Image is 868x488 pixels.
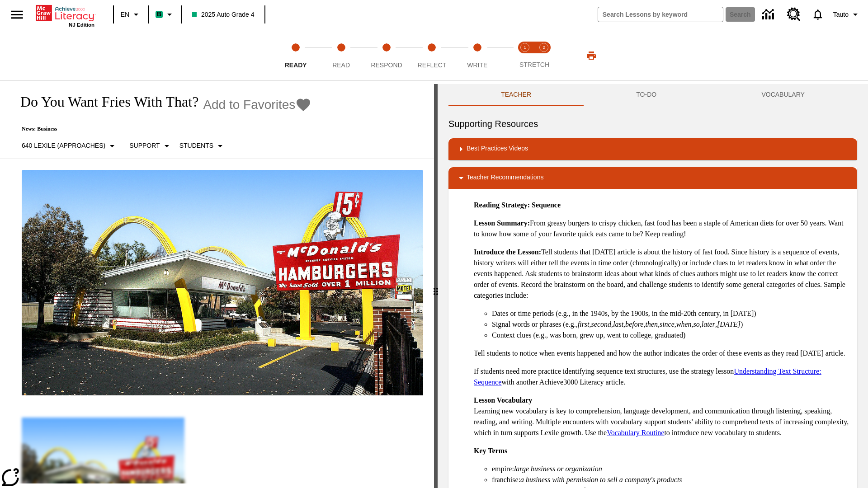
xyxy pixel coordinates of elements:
span: STRETCH [519,61,549,68]
em: then [645,320,658,328]
span: Write [467,61,487,69]
span: 2025 Auto Grade 4 [192,10,255,19]
em: first [578,320,590,328]
li: empire: [492,464,850,474]
li: Dates or time periods (e.g., in the 1940s, by the 1900s, in the mid-20th century, in [DATE]) [492,308,850,319]
div: Press Enter or Spacebar and then press right and left arrow keys to move the slider [434,84,438,488]
strong: Sequence [532,201,561,209]
li: franchise: [492,474,850,485]
div: Instructional Panel Tabs [448,84,857,106]
p: News: Business [11,126,311,132]
li: Signal words or phrases (e.g., , , , , , , , , , ) [492,319,850,330]
p: Learning new vocabulary is key to comprehension, language development, and communication through ... [474,395,850,438]
input: search field [598,7,723,22]
p: Tell students that [DATE] article is about the history of fast food. Since history is a sequence ... [474,247,850,301]
button: Reflect step 4 of 5 [406,31,458,80]
button: Write step 5 of 5 [451,31,504,80]
button: VOCABULARY [709,84,857,106]
button: Print [577,47,606,64]
a: Resource Center, Will open in new tab [782,2,806,27]
span: EN [121,10,129,19]
p: Tell students to notice when events happened and how the author indicates the order of these even... [474,348,850,359]
button: Stretch Respond step 2 of 2 [531,31,557,80]
strong: Key Terms [474,447,507,455]
p: From greasy burgers to crispy chicken, fast food has been a staple of American diets for over 50 ... [474,218,850,239]
a: Vocabulary Routine [607,429,664,436]
button: Stretch Read step 1 of 2 [512,31,538,80]
div: activity [438,84,868,488]
span: Add to Favorites [203,98,295,112]
span: Read [332,61,350,69]
text: 2 [542,45,545,50]
em: a business with permission to sell a company's products [520,476,682,483]
button: TO-DO [584,84,709,106]
button: Scaffolds, Support [126,138,175,154]
a: Understanding Text Structure: Sequence [474,367,821,386]
p: Teacher Recommendations [467,173,543,183]
span: Reflect [418,61,447,69]
button: Profile/Settings [830,6,864,23]
button: Select Lexile, 640 Lexile (Approaches) [18,138,121,154]
button: Respond step 3 of 5 [360,31,413,80]
em: [DATE] [717,320,741,328]
h1: Do You Want Fries With That? [11,94,198,110]
em: second [591,320,611,328]
strong: Introduce the Lesson: [474,248,541,256]
button: Add to Favorites - Do You Want Fries With That? [203,97,311,113]
em: last [613,320,623,328]
p: 640 Lexile (Approaches) [22,141,105,150]
h6: Supporting Resources [448,117,857,131]
span: NJ Edition [69,22,94,28]
span: Ready [285,61,307,69]
img: One of the first McDonald's stores, with the iconic red sign and golden arches. [22,170,423,396]
em: when [676,320,692,328]
span: B [157,9,161,20]
div: Teacher Recommendations [448,167,857,189]
p: Best Practices Videos [467,144,528,155]
button: Teacher [448,84,584,106]
em: before [625,320,643,328]
em: so [693,320,700,328]
a: Data Center [757,2,782,27]
button: Select Student [176,138,229,154]
span: Respond [371,61,402,69]
p: Students [179,141,213,150]
div: Best Practices Videos [448,138,857,160]
button: Language: EN, Select a language [117,6,146,23]
p: Support [129,141,160,150]
em: large business or organization [514,465,602,473]
em: since [660,320,675,328]
strong: Lesson Summary: [474,219,530,227]
em: later [702,320,715,328]
text: 1 [524,45,526,50]
div: Home [36,3,94,28]
strong: Lesson Vocabulary [474,396,532,404]
button: Open side menu [4,1,30,28]
a: Notifications [806,3,830,26]
button: Read step 2 of 5 [315,31,367,80]
span: Tauto [833,10,849,19]
button: Boost Class color is mint green. Change class color [152,6,179,23]
p: If students need more practice identifying sequence text structures, use the strategy lesson with... [474,366,850,388]
button: Ready step 1 of 5 [269,31,322,80]
li: Context clues (e.g., was born, grew up, went to college, graduated) [492,330,850,341]
strong: Reading Strategy: [474,201,530,209]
